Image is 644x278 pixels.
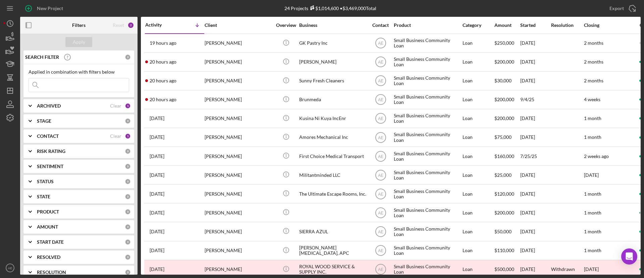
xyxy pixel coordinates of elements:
[205,110,272,127] div: [PERSON_NAME]
[65,37,92,47] button: Apply
[25,54,59,60] b: SEARCH FILTER
[584,59,603,65] time: 2 months
[125,163,131,169] div: 0
[205,242,272,260] div: [PERSON_NAME]
[125,239,131,245] div: 0
[394,185,461,203] div: Small Business Community Loan
[463,147,494,165] div: Loan
[37,164,63,169] b: SENTIMENT
[494,172,512,178] span: $25,000
[494,191,514,197] span: $120,000
[394,72,461,90] div: Small Business Community Loan
[463,223,494,240] div: Loan
[463,23,494,28] div: Category
[520,53,550,71] div: [DATE]
[463,185,494,203] div: Loan
[520,223,550,240] div: [DATE]
[37,179,54,184] b: STATUS
[584,191,601,197] time: 1 month
[394,23,461,28] div: Product
[378,173,383,177] text: AE
[463,53,494,71] div: Loan
[150,154,164,159] time: 2025-09-22 15:43
[8,266,12,270] text: AE
[520,185,550,203] div: [DATE]
[37,209,59,214] b: PRODUCT
[494,210,514,215] span: $200,000
[584,247,601,253] time: 1 month
[273,23,299,28] div: Overview
[463,91,494,109] div: Loan
[584,266,599,272] time: [DATE]
[299,223,366,240] div: SIERRA AZUL
[520,128,550,146] div: [DATE]
[37,133,59,139] b: CONTACT
[463,242,494,260] div: Loan
[205,147,272,165] div: [PERSON_NAME]
[394,53,461,71] div: Small Business Community Loan
[205,91,272,109] div: [PERSON_NAME]
[394,223,461,240] div: Small Business Community Loan
[520,34,550,52] div: [DATE]
[378,41,383,46] text: AE
[378,135,383,140] text: AE
[463,72,494,90] div: Loan
[150,172,164,178] time: 2025-09-21 00:40
[150,59,176,65] time: 2025-09-22 23:11
[621,248,637,265] div: Open Intercom Messenger
[463,166,494,184] div: Loan
[378,79,383,83] text: AE
[150,78,176,83] time: 2025-09-22 23:01
[205,23,272,28] div: Client
[125,194,131,200] div: 0
[299,91,366,109] div: Brunmeda
[584,153,609,159] time: 2 weeks ago
[125,103,131,109] div: 1
[110,103,121,109] div: Clear
[37,239,64,245] b: START DATE
[37,254,60,260] b: RESOLVED
[113,23,124,28] div: Reset
[551,23,583,28] div: Resolution
[378,230,383,234] text: AE
[584,78,603,83] time: 2 months
[37,224,58,230] b: AMOUNT
[299,147,366,165] div: First Choice Medical Transport
[37,194,50,199] b: STATE
[494,229,512,234] span: $50,000
[37,118,51,124] b: STAGE
[494,59,514,65] span: $200,000
[584,134,601,140] time: 1 month
[394,128,461,146] div: Small Business Community Loan
[127,22,134,29] div: 2
[37,149,65,154] b: RISK RATING
[520,204,550,222] div: [DATE]
[520,91,550,109] div: 9/4/25
[299,242,366,260] div: [PERSON_NAME] [MEDICAL_DATA], APC
[520,110,550,127] div: [DATE]
[205,34,272,52] div: [PERSON_NAME]
[378,116,383,121] text: AE
[125,54,131,60] div: 0
[520,72,550,90] div: [DATE]
[37,103,61,109] b: ARCHIVED
[150,97,176,102] time: 2025-09-22 22:33
[394,204,461,222] div: Small Business Community Loan
[150,210,164,215] time: 2025-09-20 05:08
[494,78,512,83] span: $30,000
[463,204,494,222] div: Loan
[584,210,601,215] time: 1 month
[37,2,63,15] div: New Project
[378,154,383,159] text: AE
[299,128,366,146] div: Amores Mechanical Inc
[150,191,164,197] time: 2025-09-20 20:13
[110,133,121,139] div: Clear
[299,185,366,203] div: The Ultimate Escape Rooms, Inc.
[125,148,131,154] div: 0
[378,192,383,196] text: AE
[394,91,461,109] div: Small Business Community Loan
[584,96,600,102] time: 4 weeks
[125,224,131,230] div: 0
[378,210,383,215] text: AE
[145,22,175,28] div: Activity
